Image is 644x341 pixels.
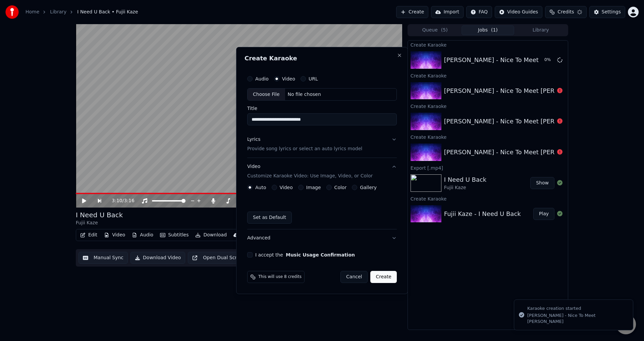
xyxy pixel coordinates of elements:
button: Set as Default [247,212,292,224]
button: Cancel [340,271,368,283]
p: Customize Karaoke Video: Use Image, Video, or Color [247,173,373,179]
button: I accept the [286,252,355,257]
div: Choose File [248,89,285,101]
span: This will use 8 credits [258,274,302,280]
label: Auto [255,185,266,190]
label: Title [247,106,397,111]
button: LyricsProvide song lyrics or select an auto lyrics model [247,131,397,158]
p: Provide song lyrics or select an auto lyrics model [247,146,362,153]
label: Color [334,185,347,190]
label: Video [282,76,295,81]
h2: Create Karaoke [245,55,399,61]
div: VideoCustomize Karaoke Video: Use Image, Video, or Color [247,185,397,229]
div: No file chosen [285,91,324,98]
button: Advanced [247,229,397,247]
label: Video [280,185,293,190]
button: VideoCustomize Karaoke Video: Use Image, Video, or Color [247,158,397,185]
label: URL [309,76,318,81]
div: Lyrics [247,136,260,143]
label: Audio [255,76,269,81]
label: I accept the [255,252,355,257]
button: Create [370,271,397,283]
div: Video [247,164,373,180]
label: Image [306,185,321,190]
label: Gallery [360,185,377,190]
